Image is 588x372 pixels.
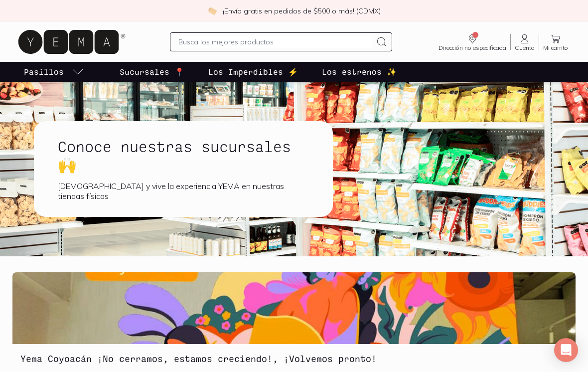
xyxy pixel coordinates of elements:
[543,45,568,51] span: Mi carrito
[322,66,397,78] p: Los estrenos ✨
[223,6,381,16] p: ¡Envío gratis en pedidos de $500 o más! (CDMX)
[208,6,217,15] img: check
[24,66,64,78] p: Pasillos
[554,338,578,362] div: Open Intercom Messenger
[58,137,309,173] h1: Conoce nuestras sucursales 🙌
[208,66,298,78] p: Los Imperdibles ⚡️
[539,33,572,51] a: Mi carrito
[515,45,535,51] span: Cuenta
[118,62,186,82] a: Sucursales 📍
[206,62,300,82] a: Los Imperdibles ⚡️
[22,62,86,82] a: pasillo-todos-link
[439,45,506,51] span: Dirección no especificada
[320,62,399,82] a: Los estrenos ✨
[58,181,309,201] div: [DEMOGRAPHIC_DATA] y vive la experiencia YEMA en nuestras tiendas físicas
[178,36,372,48] input: Busca los mejores productos
[12,272,576,344] img: Yema Coyoacán ¡No cerramos, estamos creciendo!, ¡Volvemos pronto!
[120,66,184,78] p: Sucursales 📍
[20,352,568,365] h3: Yema Coyoacán ¡No cerramos, estamos creciendo!, ¡Volvemos pronto!
[511,33,539,51] a: Cuenta
[435,33,510,51] a: Dirección no especificada
[34,121,365,217] a: Conoce nuestras sucursales 🙌[DEMOGRAPHIC_DATA] y vive la experiencia YEMA en nuestras tiendas fís...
